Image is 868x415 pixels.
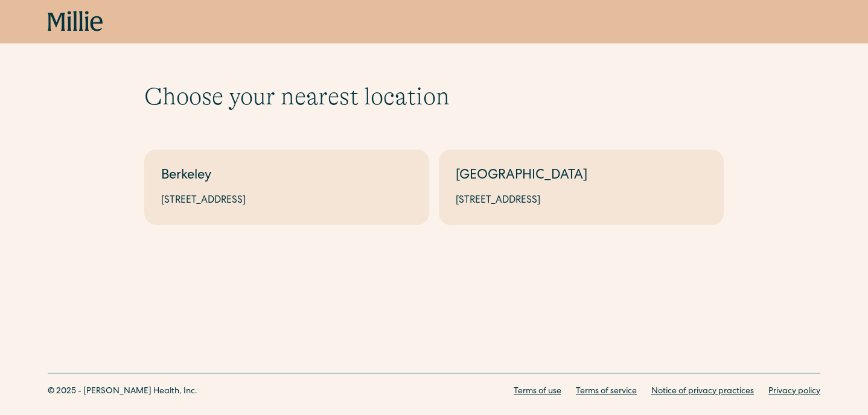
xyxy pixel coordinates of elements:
[439,150,724,225] a: [GEOGRAPHIC_DATA][STREET_ADDRESS]
[161,166,412,186] div: Berkeley
[651,385,754,398] a: Notice of privacy practices
[48,385,197,398] div: © 2025 - [PERSON_NAME] Health, Inc.
[576,385,637,398] a: Terms of service
[456,166,707,186] div: [GEOGRAPHIC_DATA]
[768,385,820,398] a: Privacy policy
[514,385,561,398] a: Terms of use
[456,194,707,208] div: [STREET_ADDRESS]
[144,150,429,225] a: Berkeley[STREET_ADDRESS]
[161,194,412,208] div: [STREET_ADDRESS]
[144,82,724,111] h1: Choose your nearest location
